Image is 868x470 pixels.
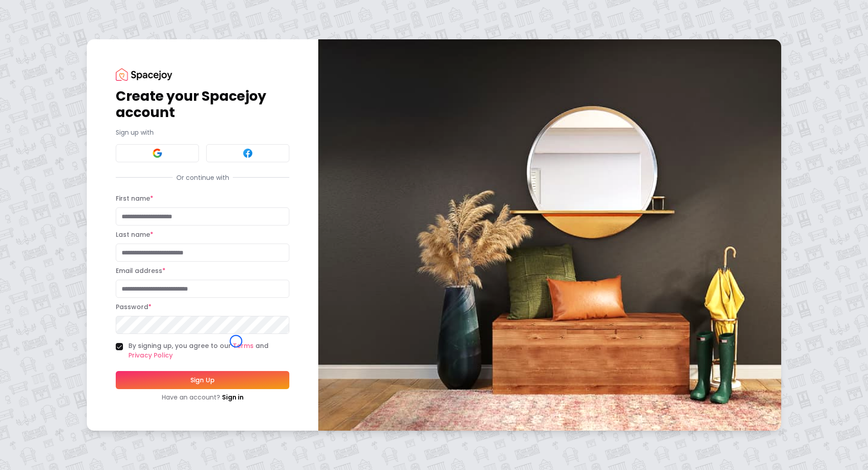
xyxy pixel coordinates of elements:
span: Or continue with [173,173,233,182]
label: Email address [116,266,165,275]
img: Google signin [152,148,163,159]
img: Facebook signin [242,148,253,159]
img: banner [318,39,781,430]
a: Sign in [222,393,244,402]
div: Have an account? [116,393,289,402]
label: First name [116,194,153,203]
p: Sign up with [116,128,289,137]
label: Password [116,302,151,311]
label: By signing up, you agree to our and [128,341,289,360]
h1: Create your Spacejoy account [116,88,289,121]
button: Sign Up [116,371,289,389]
label: Last name [116,230,153,239]
a: Privacy Policy [128,351,173,360]
img: Spacejoy Logo [116,68,172,80]
a: Terms [233,341,254,350]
